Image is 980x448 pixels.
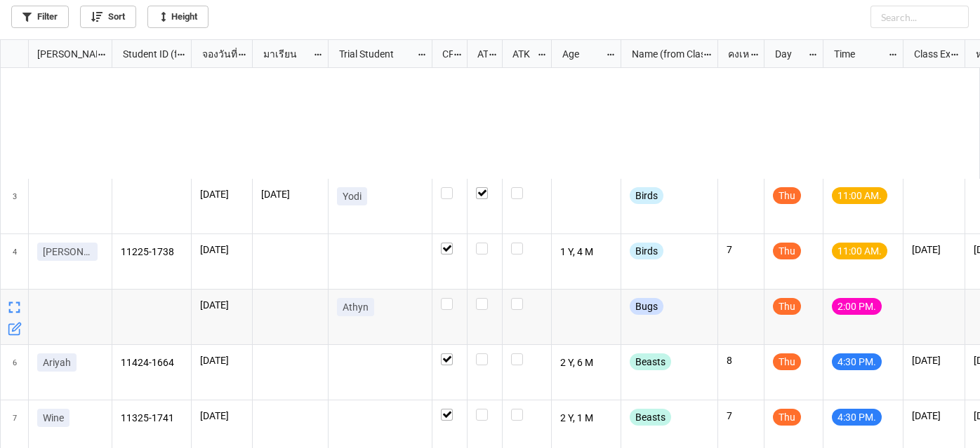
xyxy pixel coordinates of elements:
[870,6,969,28] input: Search...
[331,46,416,62] div: Trial Student
[630,187,663,204] div: Birds
[773,298,801,315] div: Thu
[121,243,183,262] p: 11225-1738
[80,6,136,28] a: Sort
[504,46,536,62] div: ATK
[200,243,244,257] p: [DATE]
[832,243,887,259] div: 11:00 AM.
[121,353,183,373] p: 11424-1664
[1,40,112,68] div: grid
[906,46,951,62] div: Class Expiration
[560,243,613,262] p: 1 Y, 4 M
[630,409,671,426] div: Beasts
[832,298,882,315] div: 2:00 PM.
[630,243,663,259] div: Birds
[773,353,801,370] div: Thu
[912,409,956,423] p: [DATE]
[623,46,703,62] div: Name (from Class)
[773,187,801,204] div: Thu
[343,189,362,203] p: Yodi
[720,46,749,62] div: คงเหลือ (from Nick Name)
[13,234,17,289] span: 4
[630,298,663,315] div: Bugs
[200,187,244,201] p: [DATE]
[832,409,882,426] div: 4:30 PM.
[13,179,17,233] span: 3
[832,187,887,204] div: 11:00 AM.
[560,353,613,373] p: 2 Y, 6 M
[43,245,92,259] p: [PERSON_NAME]
[434,46,453,62] div: CF
[147,6,208,28] a: Height
[912,243,956,257] p: [DATE]
[121,409,183,428] p: 11325-1741
[826,46,888,62] div: Time
[200,353,244,367] p: [DATE]
[114,46,176,62] div: Student ID (from [PERSON_NAME] Name)
[43,411,64,425] p: Wine
[727,243,755,257] p: 7
[29,46,97,62] div: [PERSON_NAME] Name
[261,187,319,201] p: [DATE]
[773,243,801,259] div: Thu
[194,46,238,62] div: จองวันที่
[630,353,671,370] div: Beasts
[13,345,17,400] span: 6
[43,355,71,369] p: Ariyah
[554,46,606,62] div: Age
[727,409,755,423] p: 7
[832,353,882,370] div: 4:30 PM.
[200,409,244,423] p: [DATE]
[11,6,69,28] a: Filter
[200,298,244,312] p: [DATE]
[469,46,489,62] div: ATT
[727,353,755,367] p: 8
[560,409,613,428] p: 2 Y, 1 M
[912,353,956,367] p: [DATE]
[767,46,809,62] div: Day
[255,46,313,62] div: มาเรียน
[773,409,801,426] div: Thu
[343,300,369,314] p: Athyn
